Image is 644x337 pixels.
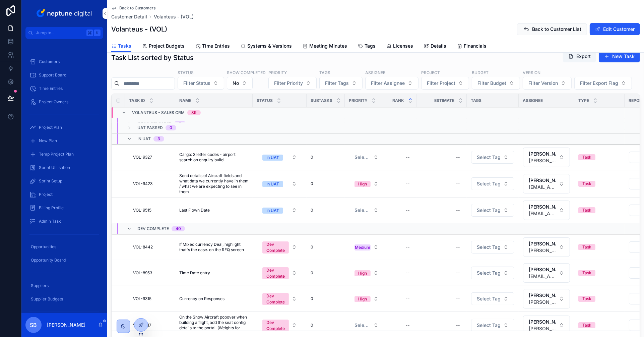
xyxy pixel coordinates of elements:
span: On the Show Aircraft popover when building a flight, add the seat config details to the portal. (... [179,315,249,336]
div: Task [582,322,591,328]
span: Back to Customers [119,5,155,11]
a: Billing Profile [25,202,103,214]
a: Meeting Minutes [303,40,347,53]
a: 0 [311,208,341,213]
button: Select Button [523,148,570,167]
span: Select Tag [477,270,501,276]
a: Select Button [349,177,384,190]
a: Select Button [471,292,515,305]
label: Project [421,69,440,75]
button: New Task [599,50,640,62]
a: Select Button [471,240,515,254]
span: 0 [311,296,313,301]
span: [PERSON_NAME] [529,240,556,247]
span: VOL-8442 [133,244,153,250]
a: Select Button [257,151,303,164]
a: Volanteus - (VOL) [154,13,194,20]
span: New Plan [39,138,57,144]
span: Filter Budget [477,80,506,87]
button: Select Button [257,178,302,190]
span: Time Entries [39,86,63,91]
span: Status [257,98,273,103]
span: VOL-9317 [133,323,151,328]
span: Time Entries [202,43,230,49]
button: Select Button [471,241,514,254]
a: Select Button [523,174,570,194]
a: VOL-8953 [133,270,171,276]
div: 0 [179,121,181,126]
div: -- [406,323,410,328]
a: Select Button [523,263,570,283]
button: Select Button [319,77,363,90]
span: Filter Tags [325,80,349,87]
span: Project Plan [39,125,62,130]
a: Select Button [523,237,570,257]
div: -- [456,270,460,276]
a: Select Button [257,238,303,257]
div: In UAT [266,181,279,187]
button: Select Button [349,178,384,190]
div: -- [456,296,460,301]
div: In UAT [266,155,279,161]
div: Task [582,154,591,160]
a: Select Button [349,241,384,254]
span: Sprint Utilisation [39,165,70,170]
img: App logo [35,8,94,19]
a: -- [421,293,463,304]
a: Last Flown Date [179,208,249,213]
span: Currency on Responses [179,296,224,301]
span: VOL-9327 [133,155,152,160]
a: VOL-9327 [133,155,171,160]
button: Select Button [257,290,302,308]
a: Project Plan [25,121,103,133]
a: Back to Customers [111,5,155,11]
label: Priority [268,69,287,75]
a: Customers [25,56,103,68]
span: Back to Customer List [532,26,581,33]
span: Tags [365,43,376,49]
a: Supplier Budgets [25,293,103,305]
div: Dev Complete [266,320,285,332]
a: Admin Task [25,215,103,227]
button: Select Button [471,292,514,305]
div: 0 [170,125,172,130]
span: [PERSON_NAME] [529,292,556,299]
button: Export [563,50,596,62]
label: Show Completed [227,69,266,75]
a: -- [421,205,463,216]
a: Select Button [471,266,515,280]
span: In UAT [137,136,151,142]
span: 0 [311,270,313,276]
a: Task [578,244,621,250]
a: VOL-9423 [133,181,171,186]
button: Select Button [268,77,317,90]
a: VOL-9315 [133,296,171,301]
span: Jump to... [36,30,84,36]
h1: Task List sorted by Status [111,53,194,62]
a: Sprint Utilisation [25,162,103,174]
div: -- [456,208,460,213]
button: Select Button [349,204,384,216]
a: -- [421,242,463,252]
a: -- [392,178,412,189]
span: [PERSON_NAME] [529,177,556,184]
span: Rank [392,98,404,103]
label: Tags [319,69,330,75]
span: Dev Complete [137,226,169,231]
div: Dev Complete [266,241,285,254]
a: -- [392,242,412,252]
div: 3 [157,136,160,142]
a: New Plan [25,135,103,147]
button: Select Button [471,319,514,332]
span: Licenses [393,43,413,49]
span: Select Tag [477,244,501,250]
a: 0 [311,244,341,250]
span: Temp Project Plan [39,152,74,157]
span: VOL-9515 [133,208,151,213]
span: Select Tag [477,295,501,302]
button: Select Button [523,201,570,220]
a: Opportunity Board [25,254,103,266]
button: Select Button [349,319,384,331]
a: Task [578,296,621,302]
a: Support Board [25,69,103,81]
